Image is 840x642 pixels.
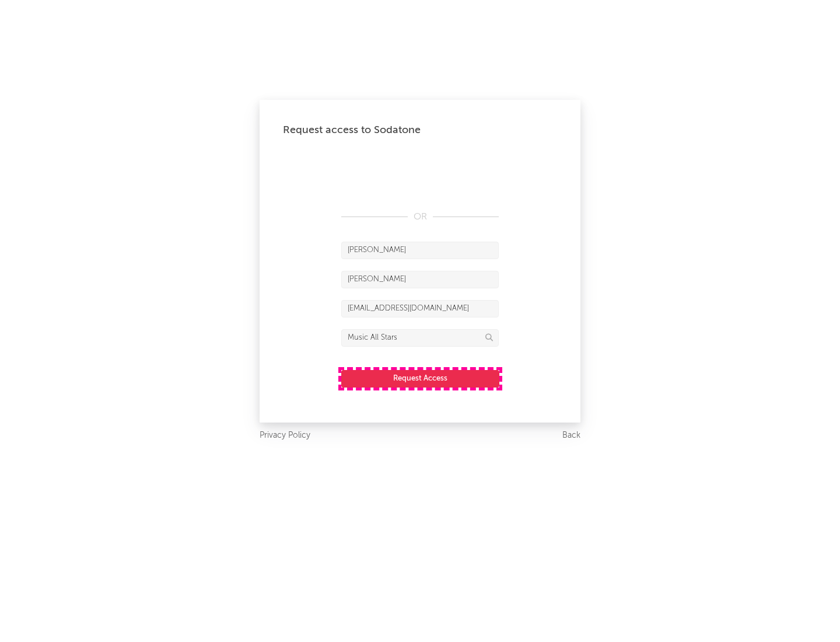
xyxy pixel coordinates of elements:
a: Back [562,428,580,443]
div: Request access to Sodatone [283,123,557,137]
input: Division [341,329,499,347]
input: Email [341,300,499,317]
input: Last Name [341,271,499,288]
button: Request Access [341,370,499,388]
a: Privacy Policy [260,428,310,443]
div: OR [341,210,499,224]
input: First Name [341,242,499,259]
